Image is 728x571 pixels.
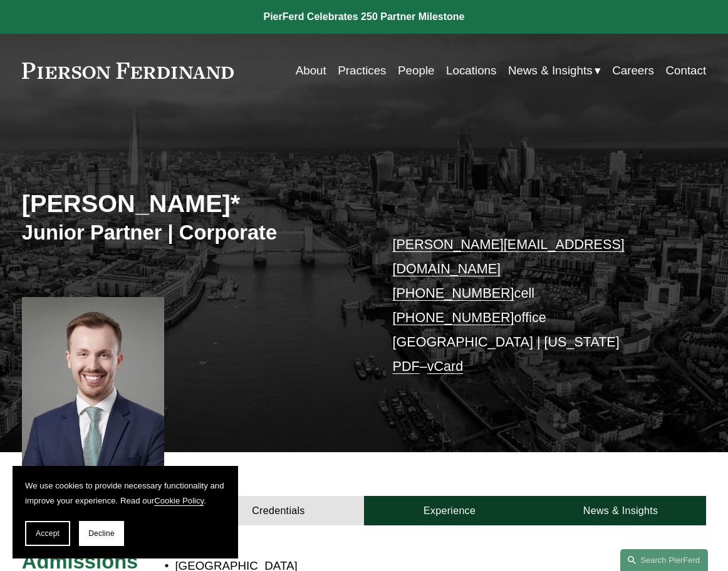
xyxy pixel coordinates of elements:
a: Experience [364,496,535,525]
a: Locations [446,59,496,83]
p: cell office [GEOGRAPHIC_DATA] | [US_STATE] – [393,233,678,378]
span: Decline [88,529,115,538]
h3: Junior Partner | Corporate [22,220,364,246]
a: People [398,59,434,83]
a: [PHONE_NUMBER] [393,285,514,301]
a: Contact [665,59,706,83]
a: News & Insights [535,496,706,525]
a: Credentials [193,496,364,525]
span: News & Insights [508,60,593,81]
h2: [PERSON_NAME]* [22,188,364,218]
a: [PERSON_NAME][EMAIL_ADDRESS][DOMAIN_NAME] [393,236,625,276]
a: About [296,59,326,83]
a: Practices [338,59,386,83]
a: PDF [393,358,420,374]
a: folder dropdown [508,59,601,83]
a: vCard [427,358,464,374]
button: Accept [25,521,70,546]
p: We use cookies to provide necessary functionality and improve your experience. Read our . [25,478,226,508]
section: Cookie banner [13,466,238,558]
a: [PHONE_NUMBER] [393,310,514,325]
a: Search this site [620,549,708,571]
a: Careers [612,59,654,83]
button: Decline [79,521,124,546]
a: Cookie Policy [154,496,204,505]
span: Accept [36,529,60,538]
